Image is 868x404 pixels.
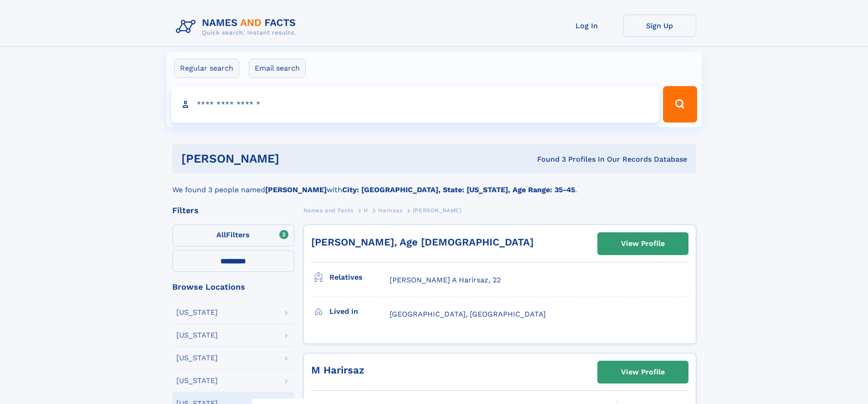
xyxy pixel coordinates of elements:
[550,15,623,37] a: Log In
[329,304,390,319] h3: Lived in
[172,206,294,215] div: Filters
[181,153,408,164] h1: [PERSON_NAME]
[621,233,665,254] div: View Profile
[311,364,365,376] a: M Harirsaz
[172,283,294,291] div: Browse Locations
[176,377,218,384] div: [US_STATE]
[249,59,306,78] label: Email search
[342,185,575,194] b: City: [GEOGRAPHIC_DATA], State: [US_STATE], Age Range: 35-45
[172,174,696,195] div: We found 3 people named with .
[265,185,327,194] b: [PERSON_NAME]
[378,207,402,214] span: Harirsaz
[623,15,696,37] a: Sign Up
[598,361,688,383] a: View Profile
[364,207,368,214] span: H
[303,205,354,216] a: Names and Facts
[176,332,218,339] div: [US_STATE]
[390,275,501,285] a: [PERSON_NAME] A Harirsaz, 22
[408,154,687,164] div: Found 3 Profiles In Our Records Database
[378,205,402,216] a: Harirsaz
[364,205,368,216] a: H
[174,59,239,78] label: Regular search
[172,15,303,39] img: Logo Names and Facts
[311,236,534,248] a: [PERSON_NAME], Age [DEMOGRAPHIC_DATA]
[598,233,688,255] a: View Profile
[176,354,218,362] div: [US_STATE]
[176,309,218,316] div: [US_STATE]
[216,230,226,239] span: All
[413,207,462,214] span: [PERSON_NAME]
[172,225,294,246] label: Filters
[329,270,390,285] h3: Relatives
[663,86,697,123] button: Search Button
[171,86,659,123] input: search input
[390,310,546,318] span: [GEOGRAPHIC_DATA], [GEOGRAPHIC_DATA]
[621,362,665,383] div: View Profile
